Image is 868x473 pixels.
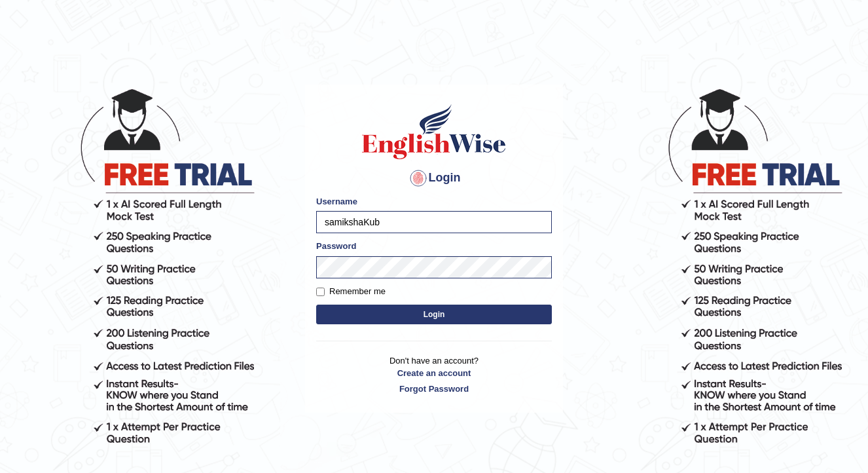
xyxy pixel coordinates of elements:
p: Don't have an account? [316,354,552,395]
label: Password [316,240,356,252]
label: Username [316,195,357,208]
label: Remember me [316,285,386,298]
input: Remember me [316,288,325,296]
a: Forgot Password [316,383,552,395]
img: Logo of English Wise sign in for intelligent practice with AI [359,102,509,161]
a: Create an account [316,367,552,379]
button: Login [316,305,552,324]
h4: Login [316,168,552,189]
